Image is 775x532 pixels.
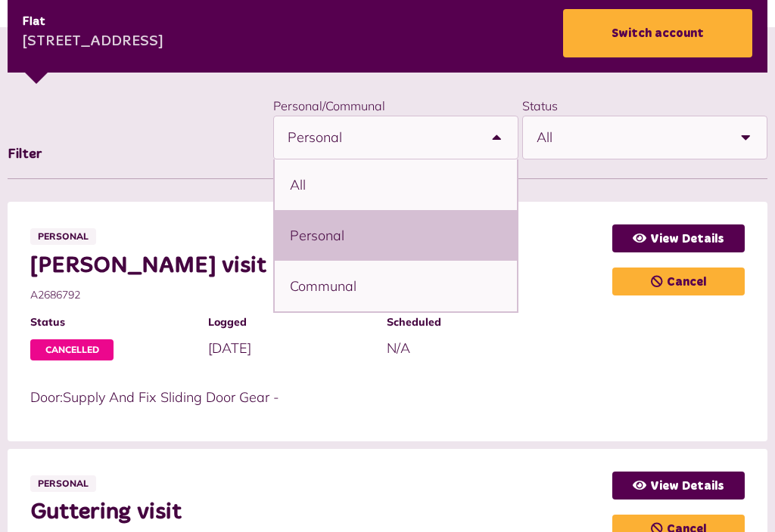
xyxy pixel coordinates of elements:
[30,314,193,330] span: Status
[273,98,385,113] label: Personal/Communal
[387,314,549,330] span: Scheduled
[208,314,371,330] span: Logged
[275,210,517,261] li: Personal
[30,499,597,526] span: Guttering visit
[275,159,517,210] li: All
[563,9,752,57] a: Switch account
[30,252,597,280] span: [PERSON_NAME] visit
[23,13,163,31] div: Flat
[208,339,251,357] span: [DATE]
[612,268,745,295] a: Cancel
[387,339,410,357] span: N/A
[23,31,163,54] div: [STREET_ADDRESS]
[30,387,597,407] p: Door:Supply And Fix Sliding Door Gear -
[30,475,96,492] span: Personal
[30,287,597,303] span: A2686792
[537,116,724,159] span: All
[522,98,558,113] label: Status
[288,116,475,159] span: Personal
[8,147,42,161] span: Filter
[275,261,517,311] li: Communal
[612,472,745,500] a: View Details
[30,339,114,360] span: Cancelled
[612,224,745,252] a: View Details
[30,228,96,245] span: Personal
